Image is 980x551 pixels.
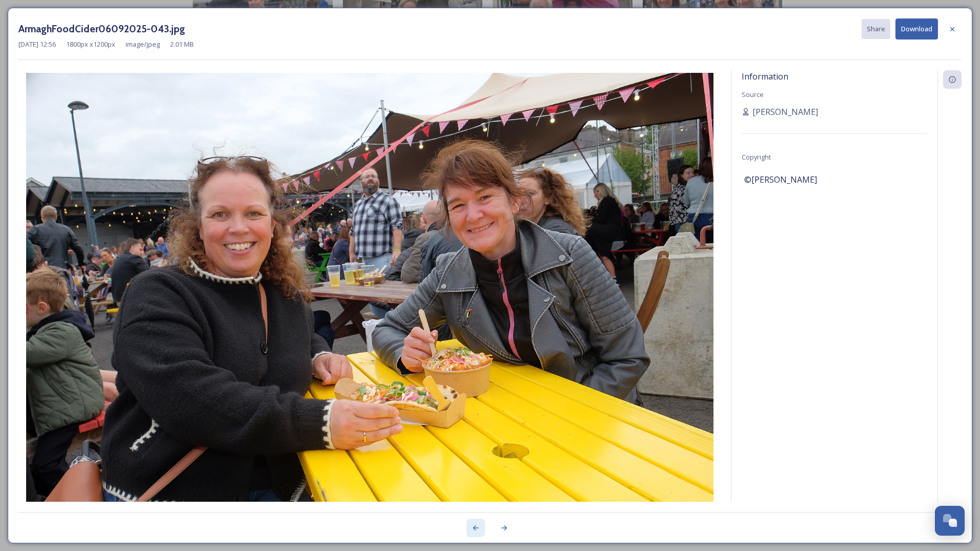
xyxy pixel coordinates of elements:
span: Information [742,71,788,82]
button: Share [862,19,890,39]
button: Open Chat [935,506,965,536]
span: 2.01 MB [170,40,194,49]
span: Copyright [742,152,771,162]
button: Download [895,18,938,40]
span: [DATE] 12:56 [18,40,56,49]
h3: ArmaghFoodCider06092025-043.jpg [18,22,185,36]
span: ©[PERSON_NAME] [744,173,817,186]
img: ArmaghFoodCider06092025-043.jpg [18,73,721,532]
span: Source [742,90,764,99]
span: [PERSON_NAME] [752,106,818,118]
span: image/jpeg [126,40,160,49]
span: 1800 px x 1200 px [66,40,115,49]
